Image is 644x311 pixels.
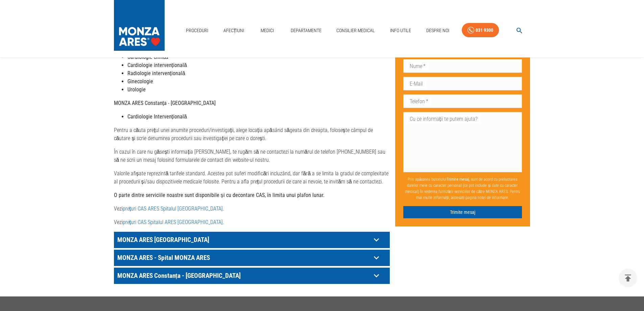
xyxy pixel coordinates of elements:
[114,148,390,164] p: În cazul în care nu găsești informația [PERSON_NAME], te rugăm să ne contactezi la numărul de tel...
[221,24,247,38] a: Afecțiuni
[127,113,187,120] strong: Cardiologie Intervențională
[114,232,390,248] div: MONZA ARES [GEOGRAPHIC_DATA]
[447,177,469,181] b: Trimite mesaj
[127,54,168,60] strong: Cardiologie clinică
[123,219,223,225] a: prețuri CAS Spitalul ARES [GEOGRAPHIC_DATA]
[114,205,390,213] p: Vezi .
[114,100,216,106] strong: MONZA ARES Constanța - [GEOGRAPHIC_DATA]
[462,23,499,38] a: 031 9300
[116,235,371,245] p: MONZA ARES [GEOGRAPHIC_DATA]
[424,24,452,38] a: Despre Noi
[123,205,223,212] a: prețuri CAS ARES Spitalul [GEOGRAPHIC_DATA]
[127,86,146,93] strong: Urologie
[403,173,522,203] p: Prin apăsarea butonului , sunt de acord cu prelucrarea datelor mele cu caracter personal (ce pot ...
[116,270,371,281] p: MONZA ARES Constanța - [GEOGRAPHIC_DATA]
[334,24,378,38] a: Consilier Medical
[116,252,371,263] p: MONZA ARES - Spital MONZA ARES
[114,268,390,284] div: MONZA ARES Constanța - [GEOGRAPHIC_DATA]
[127,62,187,68] strong: Cardiologie intervențională
[387,24,414,38] a: Info Utile
[114,126,390,142] p: Pentru a căuta prețul unei anumite proceduri/investigații, alege locația apăsând săgeata din drea...
[127,78,153,85] strong: Ginecologie
[619,269,637,287] button: delete
[183,24,211,38] a: Proceduri
[403,206,522,218] button: Trimite mesaj
[127,70,185,76] strong: Radiologie intervențională
[114,192,325,198] strong: O parte dintre serviciile noastre sunt disponibile și cu decontare CAS, în limita unui plafon lunar.
[288,24,324,38] a: Departamente
[257,24,278,38] a: Medici
[114,218,390,226] p: Vezi .
[476,26,493,35] div: 031 9300
[114,250,390,266] div: MONZA ARES - Spital MONZA ARES
[114,170,390,186] p: Valorile afișate reprezintă tarifele standard. Acestea pot suferi modificări incluzând, dar fără ...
